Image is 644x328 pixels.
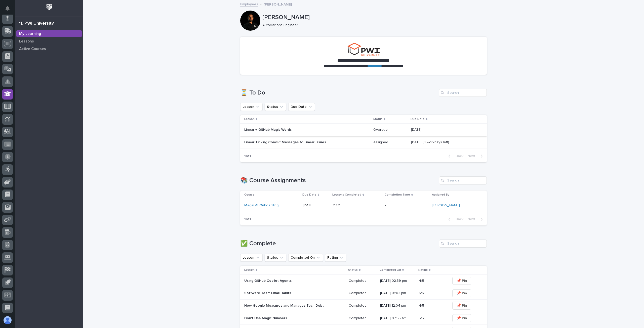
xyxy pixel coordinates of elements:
p: Don't Use Magic Numbers [244,316,332,320]
p: Assigned [373,139,389,145]
p: Software Team Email Habits [244,291,332,295]
button: Notifications [2,3,13,14]
tr: How Google Measures and Manages Tech DebtCompletedCompleted [DATE] 12:04 pm4/54/5 📌 Pin [240,300,487,312]
p: 2 / 2 [333,202,341,208]
p: Status [373,116,382,122]
p: Due Date [302,192,316,198]
div: 11. PWI University [19,21,54,26]
p: 1 of 1 [240,213,255,225]
button: 📌 Pin [452,277,471,285]
a: [PERSON_NAME] [432,203,460,208]
p: - [385,202,387,208]
span: 📌 Pin [457,291,467,296]
p: Rating [418,267,428,273]
h1: 📚 Course Assignments [240,177,437,184]
p: Using GitHub Copilot Agents [244,279,332,283]
p: [DATE] 07:55 am [380,316,415,320]
tr: Linear + GitHub Magic WordsOverdue!Overdue! [DATE][DATE] [240,124,487,136]
p: Course [244,192,255,198]
img: pwi-university-small.png [347,43,380,56]
button: Next [465,217,487,221]
p: How Google Measures and Manages Tech Debt [244,304,332,308]
p: 1 of 1 [240,150,255,162]
p: [DATE] (3 workdays left) [411,139,450,145]
h1: ⏳ To Do [240,89,437,97]
span: Back [453,154,463,158]
tr: Software Team Email HabitsCompletedCompleted [DATE] 01:02 pm5/55/5 📌 Pin [240,287,487,300]
p: Overdue! [373,127,389,132]
button: Status [265,103,286,111]
p: My Learning [19,32,41,36]
p: Completed On [380,267,401,273]
tr: Linear: Linking Commit Messages to Linear IssuesAssignedAssigned [DATE] (3 workdays left)[DATE] (... [240,136,487,149]
p: [PERSON_NAME] [262,14,485,21]
img: Workspace Logo [45,3,54,12]
button: Lesson [240,254,263,262]
a: Magai AI Onboarding [244,203,278,208]
p: Completed [349,303,368,308]
button: Lesson [240,103,263,111]
button: 📌 Pin [452,289,471,297]
span: Next [467,217,478,221]
p: Due Date [411,116,425,122]
tr: Magai AI Onboarding [DATE]2 / 22 / 2 -- [PERSON_NAME] [240,199,487,212]
a: My Learning [15,30,83,37]
p: Assigned By [432,192,449,198]
p: Linear + GitHub Magic Words [244,128,332,132]
p: Lessons Completed [332,192,361,198]
p: [DATE] 02:39 pm [380,279,415,283]
button: 📌 Pin [452,314,471,322]
p: Completed [349,315,368,320]
tr: Don't Use Magic NumbersCompletedCompleted [DATE] 07:55 am5/55/5 📌 Pin [240,312,487,324]
p: [DATE] [303,203,329,208]
button: Back [444,154,465,158]
a: Active Courses [15,45,83,53]
input: Search [439,89,487,97]
a: Lessons [15,37,83,45]
button: Next [465,154,487,158]
p: Status [348,267,358,273]
button: Back [444,217,465,221]
span: Next [467,154,478,158]
p: Linear: Linking Commit Messages to Linear Issues [244,140,332,145]
span: Back [453,217,463,221]
button: Rating [325,254,346,262]
p: 5/5 [419,315,425,320]
a: Employees [240,1,258,7]
span: 📌 Pin [457,278,467,283]
tr: Using GitHub Copilot AgentsCompletedCompleted [DATE] 02:39 pm4/54/5 📌 Pin [240,274,487,287]
div: Notifications [6,6,13,14]
button: Status [265,254,286,262]
p: [DATE] [411,127,423,132]
p: 4/5 [419,303,425,308]
p: Active Courses [19,47,46,51]
p: [PERSON_NAME] [264,1,292,7]
button: Due Date [288,103,315,111]
input: Search [439,176,487,184]
p: Completion Time [385,192,410,198]
p: Automations Engineer [262,23,483,27]
p: [DATE] 12:04 pm [380,304,415,308]
button: Completed On [288,254,323,262]
p: Completed [349,278,368,283]
p: Lesson [244,116,255,122]
h1: ✅ Complete [240,240,437,247]
p: Lesson [244,267,255,273]
p: Completed [349,290,368,295]
p: [DATE] 01:02 pm [380,291,415,295]
span: 📌 Pin [457,316,467,321]
button: 📌 Pin [452,302,471,310]
p: Lessons [19,39,34,44]
p: 5/5 [419,290,425,295]
span: 📌 Pin [457,303,467,308]
p: 4/5 [419,278,425,283]
input: Search [439,240,487,248]
button: users-avatar [2,315,13,325]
